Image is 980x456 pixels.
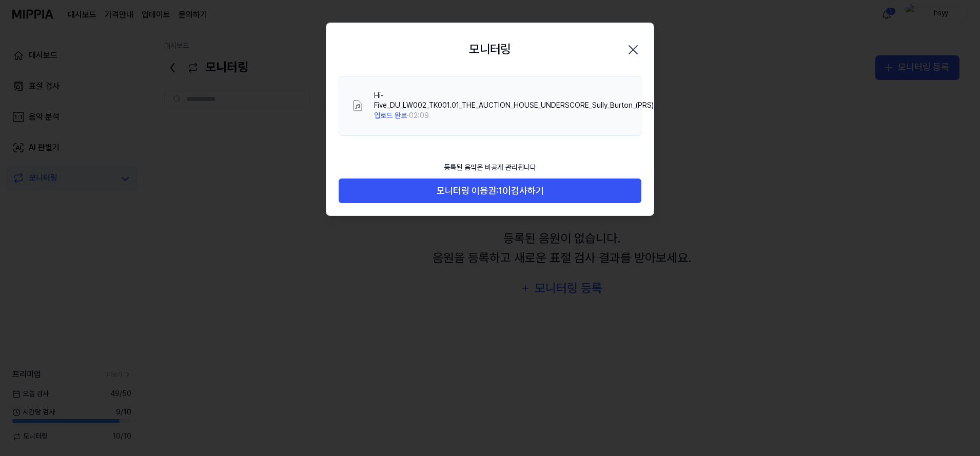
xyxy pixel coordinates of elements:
[339,179,641,203] button: 모니터링 이용권:10|검사하기
[508,184,511,199] span: |
[374,111,654,121] div: · 02:09
[438,156,542,179] div: 등록된 음악은 비공개 관리됩니다
[374,111,407,120] span: 업로드 완료
[437,184,498,199] span: 모니터링 이용권:
[498,184,508,199] span: 10
[374,91,654,111] div: Hi-Five_DU_LW002_TK001.01_THE_AUCTION_HOUSE_UNDERSCORE_Sully_Burton_(PRS)
[351,100,364,112] img: File Select
[511,184,544,199] span: 검사하기
[469,39,511,59] h2: 모니터링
